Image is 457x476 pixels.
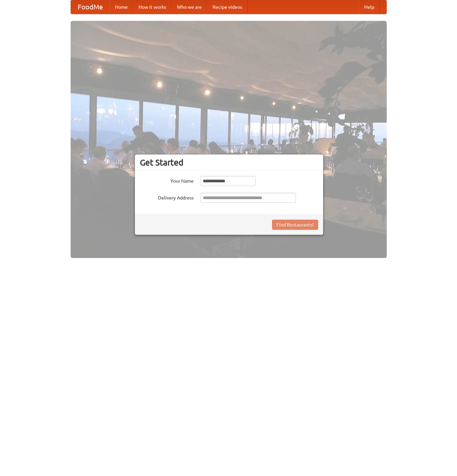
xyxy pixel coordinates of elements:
[359,0,380,14] a: Help
[110,0,133,14] a: Home
[71,0,110,14] a: FoodMe
[133,0,172,14] a: How it works
[140,176,194,184] label: Your Name
[140,193,194,201] label: Delivery Address
[172,0,207,14] a: Who we are
[207,0,247,14] a: Recipe videos
[272,220,318,230] button: Find Restaurants!
[140,157,318,168] h3: Get Started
